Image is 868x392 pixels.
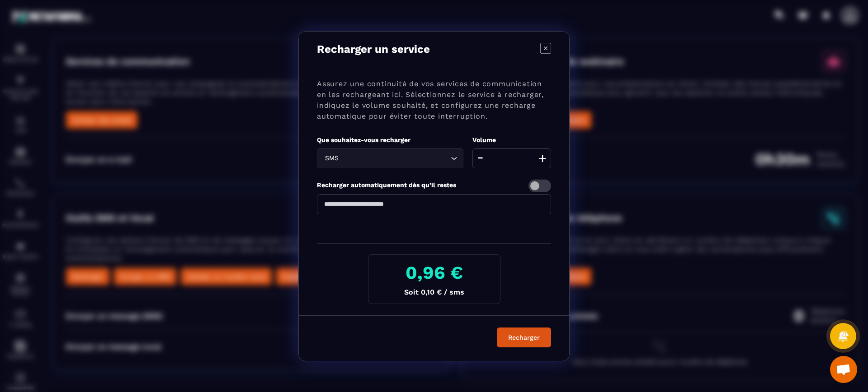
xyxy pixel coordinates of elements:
h3: 0,96 € [376,262,493,283]
button: + [536,148,549,168]
label: Que souhaitez-vous recharger [317,136,410,143]
label: Recharger automatiquement dès qu’il restes [317,181,456,189]
div: Search for option [317,148,463,168]
button: Recharger [497,327,551,347]
div: Ouvrir le chat [830,356,857,383]
label: Volume [472,136,496,143]
input: Search for option [340,153,448,163]
button: - [475,148,486,168]
p: Soit 0,10 € / sms [376,288,493,296]
span: SMS [323,153,340,163]
p: Assurez une continuité de vos services de communication en les rechargeant ici. Sélectionnez le s... [317,78,551,122]
p: Recharger un service [317,43,430,55]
